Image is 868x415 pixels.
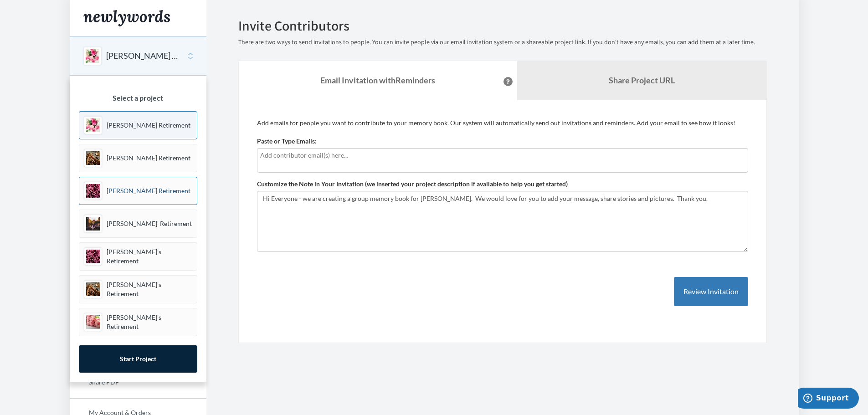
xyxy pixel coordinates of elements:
a: [PERSON_NAME]'s Retirement [79,308,197,336]
a: [PERSON_NAME] Retirement [79,177,197,205]
p: There are two ways to send invitations to people. You can invite people via our email invitation ... [238,38,767,47]
h3: Select a project [79,94,197,102]
a: [PERSON_NAME]'s Retirement [79,242,197,271]
label: Paste or Type Emails: [257,137,317,146]
strong: Email Invitation with Reminders [320,75,435,85]
b: Share Project URL [609,75,675,85]
iframe: Opens a widget where you can chat to one of our agents [798,388,859,410]
a: [PERSON_NAME] Retirement [79,144,197,172]
p: [PERSON_NAME] Retirement [107,186,190,195]
input: Add contributor email(s) here... [260,150,745,160]
p: [PERSON_NAME]' Retirement [107,219,192,228]
textarea: Hi Everyone - we are creating a group memory book for [PERSON_NAME]. We would love for you to add... [257,191,748,252]
a: [PERSON_NAME] Retirement [79,111,197,139]
button: [PERSON_NAME] Retirement [106,50,180,62]
label: Customize the Note in Your Invitation (we inserted your project description if available to help ... [257,179,568,189]
p: [PERSON_NAME]'s Retirement [107,280,192,298]
p: [PERSON_NAME] Retirement [107,154,190,163]
p: [PERSON_NAME]'s Retirement [107,313,192,331]
h2: Invite Contributors [238,18,767,33]
a: [PERSON_NAME]' Retirement [79,210,197,238]
p: [PERSON_NAME]'s Retirement [107,247,192,266]
a: Start Project [79,345,197,373]
img: Newlywords logo [83,10,170,26]
a: Share PDF [70,375,206,389]
p: Add emails for people you want to contribute to your memory book. Our system will automatically s... [257,118,748,128]
a: [PERSON_NAME]'s Retirement [79,275,197,303]
button: Review Invitation [674,277,748,307]
p: [PERSON_NAME] Retirement [107,121,190,130]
